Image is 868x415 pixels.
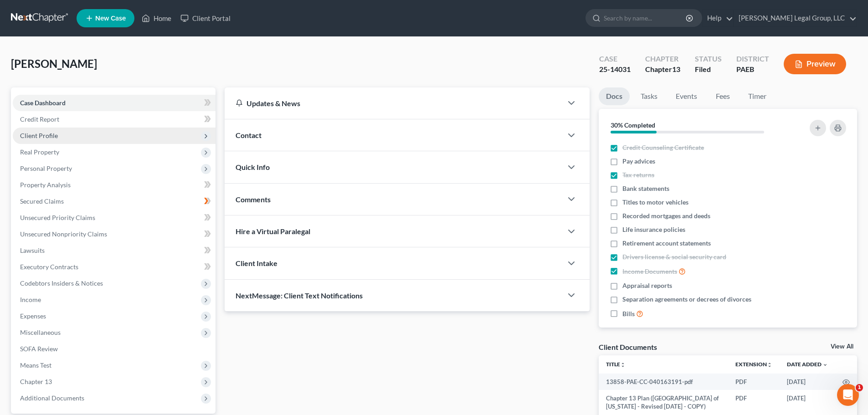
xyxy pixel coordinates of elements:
[856,384,863,391] span: 1
[20,132,58,139] span: Client Profile
[20,279,103,287] span: Codebtors Insiders & Notices
[20,312,46,320] span: Expenses
[20,148,59,156] span: Real Property
[728,390,780,415] td: PDF
[604,10,687,26] input: Search by name...
[20,115,59,123] span: Credit Report
[767,362,772,368] i: unfold_more
[20,164,72,172] span: Personal Property
[13,341,216,357] a: SOFA Review
[645,54,680,64] div: Chapter
[599,54,631,64] div: Case
[599,87,630,105] a: Docs
[606,361,626,368] a: Titleunfold_more
[695,64,722,75] div: Filed
[13,210,216,226] a: Unsecured Priority Claims
[20,99,66,107] span: Case Dashboard
[822,362,828,368] i: expand_more
[695,54,722,64] div: Status
[20,296,41,303] span: Income
[622,211,710,220] span: Recorded mortgages and deeds
[236,163,270,171] span: Quick Info
[236,195,271,204] span: Comments
[599,342,657,352] div: Client Documents
[622,281,672,290] span: Appraisal reports
[622,225,685,234] span: Life insurance policies
[708,87,737,105] a: Fees
[736,64,769,75] div: PAEB
[837,384,859,406] iframe: Intercom live chat
[176,10,235,26] a: Client Portal
[622,184,669,193] span: Bank statements
[741,87,774,105] a: Timer
[622,295,751,304] span: Separation agreements or decrees of divorces
[622,267,677,276] span: Income Documents
[622,143,704,152] span: Credit Counseling Certificate
[622,252,726,261] span: Drivers license & social security card
[236,98,551,108] div: Updates & News
[622,170,654,179] span: Tax returns
[780,390,835,415] td: [DATE]
[599,64,631,75] div: 25-14031
[13,95,216,111] a: Case Dashboard
[703,10,733,26] a: Help
[622,157,655,166] span: Pay advices
[13,193,216,210] a: Secured Claims
[780,374,835,390] td: [DATE]
[20,214,95,221] span: Unsecured Priority Claims
[734,10,857,26] a: [PERSON_NAME] Legal Group, LLC
[236,291,363,300] span: NextMessage: Client Text Notifications
[20,181,71,189] span: Property Analysis
[13,177,216,193] a: Property Analysis
[20,328,61,336] span: Miscellaneous
[599,390,728,415] td: Chapter 13 Plan ([GEOGRAPHIC_DATA] of [US_STATE] - Revised [DATE] - COPY)
[735,361,772,368] a: Extensionunfold_more
[20,230,107,238] span: Unsecured Nonpriority Claims
[728,374,780,390] td: PDF
[668,87,704,105] a: Events
[611,121,655,129] strong: 30% Completed
[95,15,126,22] span: New Case
[20,361,51,369] span: Means Test
[784,54,846,74] button: Preview
[20,197,64,205] span: Secured Claims
[13,111,216,128] a: Credit Report
[622,309,635,318] span: Bills
[831,343,853,350] a: View All
[736,54,769,64] div: District
[137,10,176,26] a: Home
[622,239,711,248] span: Retirement account statements
[13,242,216,259] a: Lawsuits
[20,345,58,353] span: SOFA Review
[620,362,626,368] i: unfold_more
[236,131,262,139] span: Contact
[236,259,277,267] span: Client Intake
[20,378,52,385] span: Chapter 13
[622,198,688,207] span: Titles to motor vehicles
[645,64,680,75] div: Chapter
[20,263,78,271] span: Executory Contracts
[13,259,216,275] a: Executory Contracts
[599,374,728,390] td: 13858-PAE-CC-040163191-pdf
[20,246,45,254] span: Lawsuits
[236,227,310,236] span: Hire a Virtual Paralegal
[787,361,828,368] a: Date Added expand_more
[672,65,680,73] span: 13
[20,394,84,402] span: Additional Documents
[633,87,665,105] a: Tasks
[11,57,97,70] span: [PERSON_NAME]
[13,226,216,242] a: Unsecured Nonpriority Claims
